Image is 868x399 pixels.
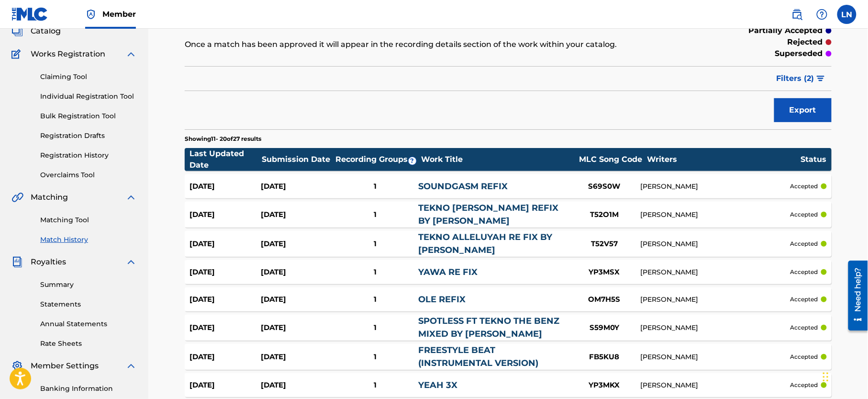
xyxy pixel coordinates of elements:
div: [DATE] [189,352,261,363]
span: ? [409,157,416,165]
span: Filters ( 2 ) [777,73,814,84]
div: [DATE] [189,181,261,192]
img: Works Registration [11,48,24,60]
a: Annual Statements [40,319,137,329]
div: [DATE] [261,322,332,333]
img: expand [125,256,137,268]
p: Showing 11 - 20 of 27 results [185,135,261,143]
img: Member Settings [11,360,23,372]
p: accepted [790,323,818,332]
a: Rate Sheets [40,339,137,349]
img: expand [125,48,137,60]
a: Statements [40,299,137,309]
img: search [791,9,803,20]
a: Overclaims Tool [40,170,137,180]
div: Writers [647,154,801,165]
a: YAWA RE FIX [418,267,478,277]
div: T52O1M [568,209,640,220]
div: FB5KU8 [568,352,640,363]
p: Once a match has been approved it will appear in the recording details section of the work within... [185,39,683,50]
div: [PERSON_NAME] [640,380,790,390]
div: [PERSON_NAME] [640,210,790,220]
p: accepted [790,210,818,219]
div: [DATE] [261,209,332,220]
div: [DATE] [261,294,332,305]
a: Bulk Registration Tool [40,111,137,121]
a: SPOTLESS FT TEKNO THE BENZ MIXED BY [PERSON_NAME] [418,316,559,339]
a: Matching Tool [40,215,137,225]
div: Last Updated Date [189,148,261,171]
div: YP3MSX [568,267,640,278]
div: [DATE] [261,239,332,250]
p: accepted [790,353,818,361]
p: rejected [788,36,823,48]
a: Match History [40,235,137,245]
div: Submission Date [262,154,334,165]
img: filter [817,76,825,81]
a: TEKNO [PERSON_NAME] REFIX BY [PERSON_NAME] [418,203,558,226]
div: 1 [333,294,418,305]
a: FREESTYLE BEAT (INSTRUMENTAL VERSION) [418,345,538,368]
div: [DATE] [189,239,261,250]
div: [DATE] [189,380,261,391]
img: help [816,9,828,20]
p: partially accepted [749,25,823,36]
div: MLC Song Code [575,154,646,165]
div: S69S0W [568,181,640,192]
a: Registration History [40,150,137,160]
button: Export [774,98,832,122]
div: [PERSON_NAME] [640,239,790,249]
span: Member Settings [31,360,99,372]
span: Member [102,9,136,20]
div: [DATE] [261,267,332,278]
img: Matching [11,192,23,203]
div: 1 [333,239,418,250]
div: 1 [333,380,418,391]
div: 1 [333,352,418,363]
button: Filters (2) [771,67,832,91]
div: [PERSON_NAME] [640,352,790,362]
div: 1 [333,181,418,192]
a: Individual Registration Tool [40,91,137,102]
div: T52V57 [568,239,640,250]
div: Recording Groups [334,154,421,165]
div: [DATE] [189,322,261,333]
div: [DATE] [189,294,261,305]
span: Works Registration [31,48,105,60]
div: 1 [333,209,418,220]
div: Help [812,5,832,24]
iframe: Chat Widget [820,353,868,399]
div: [PERSON_NAME] [640,267,790,277]
div: [PERSON_NAME] [640,295,790,305]
div: 1 [333,267,418,278]
a: SOUNDGASM REFIX [418,181,508,192]
div: Status [801,154,827,165]
div: 1 [333,322,418,333]
a: CatalogCatalog [11,25,61,37]
div: User Menu [837,5,857,24]
a: Registration Drafts [40,131,137,141]
p: accepted [790,268,818,276]
span: Catalog [31,25,61,37]
span: Royalties [31,256,66,268]
iframe: Resource Center [841,257,868,334]
a: OLE REFIX [418,294,466,305]
p: accepted [790,381,818,389]
div: OM7H5S [568,294,640,305]
p: superseded [775,48,823,59]
a: YEAH 3X [418,380,457,390]
div: [DATE] [189,267,261,278]
img: MLC Logo [11,7,48,21]
a: Claiming Tool [40,72,137,82]
div: S59M0Y [568,322,640,333]
div: Drag [823,363,829,391]
a: Summary [40,280,137,290]
div: Work Title [421,154,574,165]
img: expand [125,192,137,203]
div: [DATE] [261,181,332,192]
div: YP3MKX [568,380,640,391]
div: [DATE] [261,352,332,363]
div: [DATE] [189,209,261,220]
span: Matching [31,192,68,203]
